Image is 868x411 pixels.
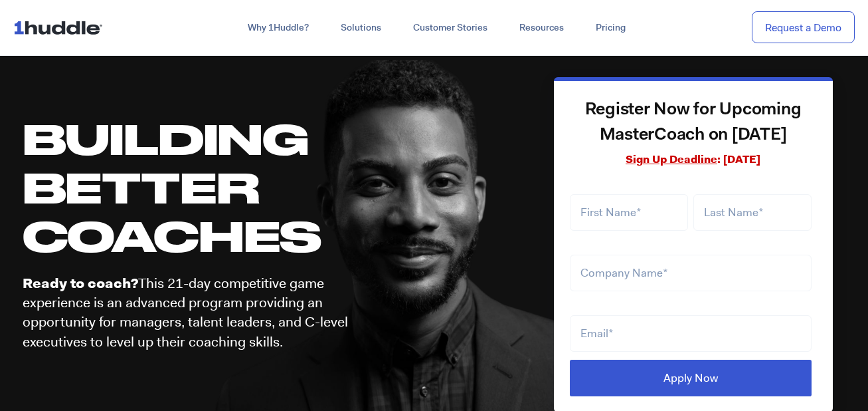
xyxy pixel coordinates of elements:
img: ... [13,15,108,40]
span: Sign Up Deadline [626,152,717,166]
a: Resources [503,16,580,40]
b: Ready to coach? [23,274,138,293]
p: This 21-day competitive game experience is an advanced program providing an opportunity for manag... [23,274,385,352]
strong: Register Now for Upcoming MasterCoach on [DATE] [585,102,802,144]
input: Apply Now [570,360,812,396]
a: Why 1Huddle? [232,16,325,40]
span: : [DATE] [626,152,760,166]
h1: BUILDING BETTER COACHES [23,114,424,261]
a: Customer Stories [397,16,503,40]
input: Last Name* [693,194,812,231]
input: Company Name* [570,255,812,291]
a: Request a Demo [752,11,855,44]
input: First Name* [570,194,688,231]
a: Pricing [580,16,642,40]
a: Solutions [325,16,397,40]
input: Email* [570,315,812,352]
